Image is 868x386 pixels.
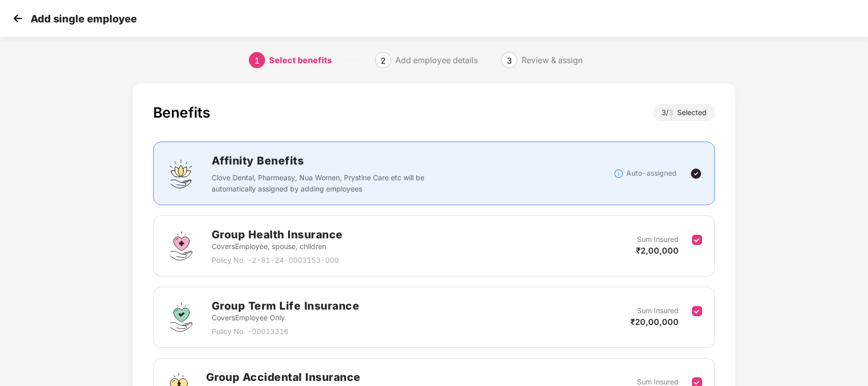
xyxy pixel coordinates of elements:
[254,56,259,66] span: 1
[626,168,677,179] p: Auto-assigned
[166,302,196,333] img: svg+xml;base64,PHN2ZyBpZD0iR3JvdXBfVGVybV9MaWZlX0luc3VyYW5jZSIgZGF0YS1uYW1lPSJHcm91cCBUZXJtIExpZm...
[507,56,512,66] span: 3
[630,317,679,327] span: ₹20,00,000
[269,52,332,68] div: Select benefits
[395,52,478,68] div: Add employee details
[212,326,360,337] p: Policy No. - 00013316
[212,255,343,266] p: Policy No. - 2-81-24-0003153-000
[522,52,583,68] div: Review & assign
[212,172,431,195] p: Clove Dental, Pharmeasy, Nua Women, Prystine Care etc will be automatically assigned by adding em...
[653,104,715,121] div: 3 / Selected
[212,312,360,323] p: Covers Employee Only
[212,152,577,169] h2: Affinity Benefits
[166,158,196,189] img: svg+xml;base64,PHN2ZyBpZD0iQWZmaW5pdHlfQmVuZWZpdHMiIGRhdGEtbmFtZT0iQWZmaW5pdHkgQmVuZWZpdHMiIHhtbG...
[212,241,343,252] p: Covers Employee, spouse, children
[10,11,25,26] img: svg+xml;base64,PHN2ZyB4bWxucz0iaHR0cDovL3d3dy53My5vcmcvMjAwMC9zdmciIHdpZHRoPSIzMCIgaGVpZ2h0PSIzMC...
[206,369,361,385] h2: Group Accidental Insurance
[637,234,679,245] p: Sum Insured
[636,245,679,256] span: ₹2,00,000
[381,56,386,66] span: 2
[166,231,196,261] img: svg+xml;base64,PHN2ZyBpZD0iR3JvdXBfSGVhbHRoX0luc3VyYW5jZSIgZGF0YS1uYW1lPSJHcm91cCBIZWFsdGggSW5zdX...
[153,104,210,121] div: Benefits
[669,108,677,117] span: 3
[212,297,360,314] h2: Group Term Life Insurance
[690,168,702,180] img: svg+xml;base64,PHN2ZyBpZD0iVGljay0yNHgyNCIgeG1sbnM9Imh0dHA6Ly93d3cudzMub3JnLzIwMDAvc3ZnIiB3aWR0aD...
[212,226,343,243] h2: Group Health Insurance
[31,13,137,25] p: Add single employee
[614,169,624,179] img: svg+xml;base64,PHN2ZyBpZD0iSW5mb18tXzMyeDMyIiBkYXRhLW5hbWU9IkluZm8gLSAzMngzMiIgeG1sbnM9Imh0dHA6Ly...
[637,305,679,316] p: Sum Insured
